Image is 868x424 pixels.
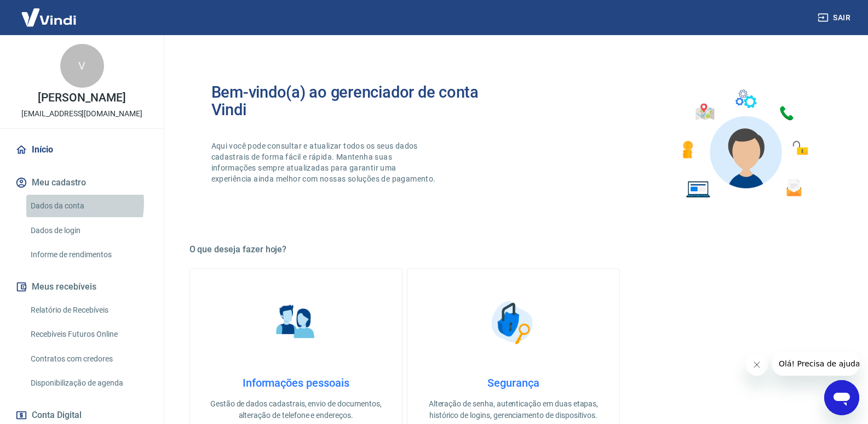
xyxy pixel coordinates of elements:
[189,244,838,255] h5: O que deseja fazer hoje?
[21,108,142,120] p: [EMAIL_ADDRESS][DOMAIN_NAME]
[7,8,92,16] span: Olá! Precisa de ajuda?
[815,8,855,28] button: Sair
[26,348,151,370] a: Contratos com credores
[26,372,151,394] a: Disponibilização de agenda
[211,140,438,184] p: Aqui você pode consultar e atualizar todos os seus dados cadastrais de forma fácil e rápida. Mant...
[425,376,602,389] h4: Segurança
[60,44,104,88] div: V
[13,138,151,162] a: Início
[486,295,541,350] img: Segurança
[672,83,816,205] img: Imagem de um avatar masculino com diversos icones exemplificando as funcionalidades do gerenciado...
[13,275,151,299] button: Meus recebíveis
[824,380,859,415] iframe: Botão para abrir a janela de mensagens
[26,219,151,242] a: Dados de login
[211,83,514,118] h2: Bem-vindo(a) ao gerenciador de conta Vindi
[746,354,768,376] iframe: Fechar mensagem
[208,398,384,421] p: Gestão de dados cadastrais, envio de documentos, alteração de telefone e endereços.
[208,376,384,389] h4: Informações pessoais
[38,92,125,104] p: [PERSON_NAME]
[425,398,602,421] p: Alteração de senha, autenticação em duas etapas, histórico de logins, gerenciamento de dispositivos.
[26,244,151,266] a: Informe de rendimentos
[26,299,151,321] a: Relatório de Recebíveis
[13,1,84,34] img: Vindi
[772,352,859,376] iframe: Mensagem da empresa
[13,171,151,195] button: Meu cadastro
[268,295,323,350] img: Informações pessoais
[26,323,151,346] a: Recebíveis Futuros Online
[26,195,151,217] a: Dados da conta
